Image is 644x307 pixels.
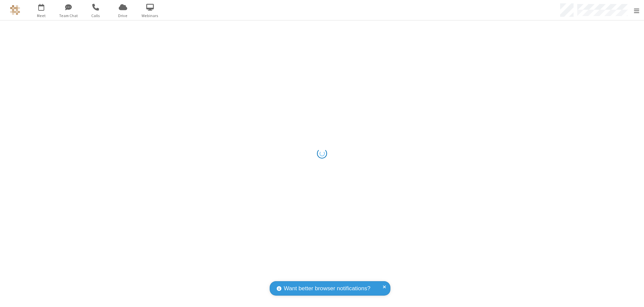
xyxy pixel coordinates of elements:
[10,5,20,15] img: QA Selenium DO NOT DELETE OR CHANGE
[284,284,370,293] span: Want better browser notifications?
[83,13,108,19] span: Calls
[110,13,136,19] span: Drive
[29,13,54,19] span: Meet
[56,13,81,19] span: Team Chat
[138,13,163,19] span: Webinars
